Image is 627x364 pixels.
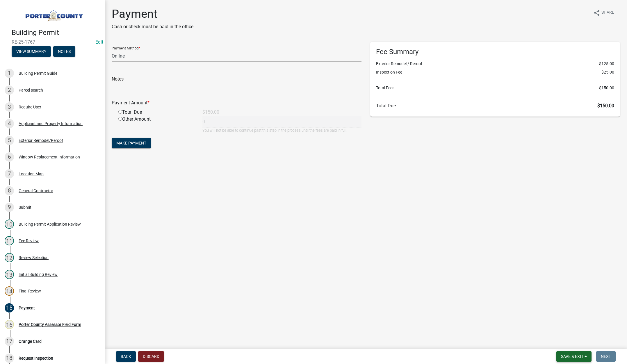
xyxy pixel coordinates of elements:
button: Notes [53,46,75,57]
div: Require User [19,105,41,109]
div: Submit [19,205,31,209]
div: Total Due [114,109,198,116]
div: Orange Card [19,339,42,343]
wm-modal-confirm: Notes [53,49,75,54]
wm-modal-confirm: Summary [12,49,51,54]
div: 4 [5,119,14,128]
span: $150.00 [599,85,614,91]
div: Applicant and Property Information [19,122,83,126]
div: 14 [5,286,14,296]
div: Location Map [19,172,44,176]
button: Make Payment [112,138,151,148]
span: Make Payment [116,141,146,145]
div: 10 [5,220,14,229]
div: 6 [5,152,14,162]
li: Exterior Remodel / Reroof [376,61,614,67]
h1: Payment [112,7,195,21]
div: Review Selection [19,256,49,260]
img: Porter County, Indiana [12,6,95,22]
div: Exterior Remodel/Reroof [19,138,63,142]
div: 18 [5,354,14,363]
div: Payment [19,306,35,310]
a: Edit [95,39,103,45]
button: View Summary [12,46,51,57]
button: Save & Exit [556,351,592,362]
div: Fee Review [19,239,39,243]
div: Other Amount [114,116,198,133]
button: Discard [138,351,164,362]
span: RE-25-1767 [12,39,93,45]
h6: Total Due [376,103,614,108]
div: 12 [5,253,14,262]
div: Initial Building Review [19,272,58,276]
div: Building Permit Guide [19,71,57,75]
button: shareShare [589,7,619,18]
div: General Contractor [19,189,53,193]
span: $125.00 [599,61,614,67]
h6: Fee Summary [376,48,614,56]
wm-modal-confirm: Edit Application Number [95,39,103,45]
div: Final Review [19,289,41,293]
div: Porter County Assessor Field Form [19,322,81,326]
div: 1 [5,69,14,78]
div: Parcel search [19,88,43,92]
li: Inspection Fee [376,69,614,75]
h4: Building Permit [12,28,100,37]
div: 16 [5,320,14,329]
div: Building Permit Application Review [19,222,81,226]
button: Back [116,351,136,362]
div: 3 [5,102,14,112]
span: Share [601,9,614,16]
span: $150.00 [597,103,614,108]
div: 8 [5,186,14,195]
div: 11 [5,236,14,245]
div: 9 [5,203,14,212]
i: share [593,9,600,16]
div: 15 [5,303,14,313]
span: $25.00 [601,69,614,75]
div: Payment Amount [107,99,366,106]
div: 5 [5,136,14,145]
p: Cash or check must be paid in the office. [112,23,195,30]
span: Back [121,354,131,359]
div: 7 [5,169,14,179]
button: Next [596,351,616,362]
div: Window Replacement Information [19,155,80,159]
span: Next [601,354,611,359]
span: Save & Exit [561,354,583,359]
div: 13 [5,270,14,279]
div: Request Inspection [19,356,53,360]
li: Total Fees [376,85,614,91]
div: 2 [5,85,14,95]
div: 17 [5,337,14,346]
